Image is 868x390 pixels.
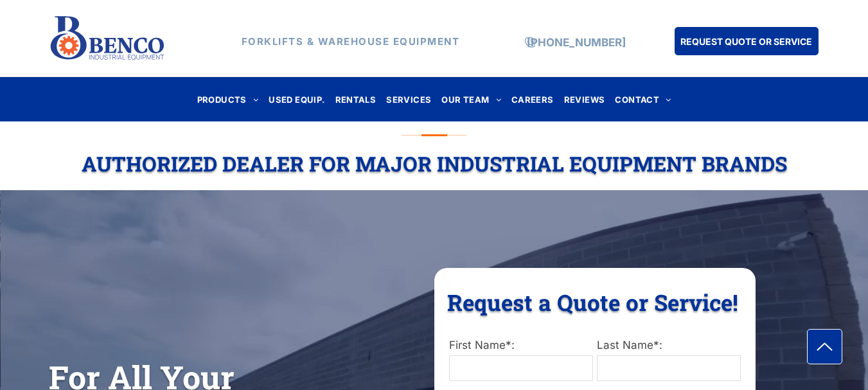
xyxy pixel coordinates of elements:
[381,91,436,108] a: SERVICES
[527,36,626,49] a: [PHONE_NUMBER]
[82,150,787,177] span: Authorized Dealer For Major Industrial Equipment Brands
[192,91,264,108] a: PRODUCTS
[610,91,676,108] a: CONTACT
[330,91,382,108] a: RENTALS
[506,91,559,108] a: CAREERS
[449,337,593,354] label: First Name*:
[680,30,812,53] span: REQUEST QUOTE OR SERVICE
[263,91,330,108] a: USED EQUIP.
[436,91,506,108] a: OUR TEAM
[559,91,610,108] a: REVIEWS
[675,27,819,55] a: REQUEST QUOTE OR SERVICE
[597,337,741,354] label: Last Name*:
[447,287,738,317] span: Request a Quote or Service!
[242,35,460,48] strong: FORKLIFTS & WAREHOUSE EQUIPMENT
